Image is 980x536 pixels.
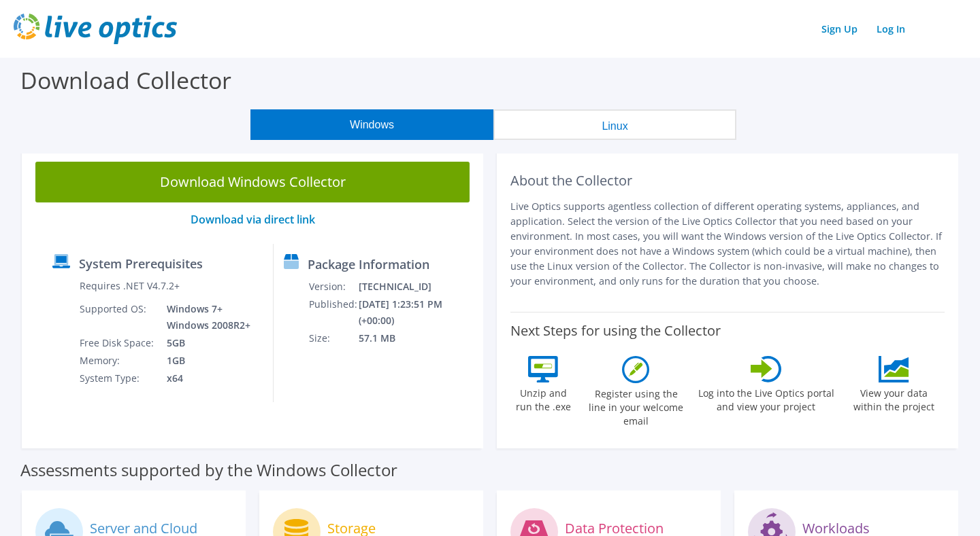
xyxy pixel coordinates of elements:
[20,463,397,477] label: Assessments supported by the Windows Collector
[20,65,231,96] label: Download Collector
[308,257,429,271] label: Package Information
[79,300,157,334] td: Supported OS:
[510,199,945,289] p: Live Optics supports agentless collection of different operating systems, appliances, and applica...
[250,109,493,140] button: Windows
[358,329,477,347] td: 57.1 MB
[802,522,870,535] label: Workloads
[815,19,864,39] a: Sign Up
[90,522,197,535] label: Server and Cloud
[157,334,253,352] td: 5GB
[79,370,157,387] td: System Type:
[157,370,253,387] td: x64
[845,382,943,414] label: View your data within the project
[157,300,253,334] td: Windows 7+ Windows 2008R2+
[79,334,157,352] td: Free Disk Space:
[493,109,736,140] button: Linux
[585,383,687,428] label: Register using the line in your welcome email
[308,296,358,329] td: Published:
[79,352,157,370] td: Memory:
[327,522,376,535] label: Storage
[14,14,177,44] img: live_optics_svg.svg
[358,296,477,329] td: [DATE] 1:23:51 PM (+00:00)
[157,352,253,370] td: 1GB
[510,173,945,189] h2: About the Collector
[698,382,835,414] label: Log into the Live Optics portal and view your project
[80,279,180,293] label: Requires .NET V4.7.2+
[510,323,721,339] label: Next Steps for using the Collector
[870,19,912,39] a: Log In
[512,382,575,414] label: Unzip and run the .exe
[358,278,477,296] td: [TECHNICAL_ID]
[565,522,664,535] label: Data Protection
[308,278,358,296] td: Version:
[35,162,470,202] a: Download Windows Collector
[308,329,358,347] td: Size:
[79,257,203,270] label: System Prerequisites
[191,212,315,227] a: Download via direct link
